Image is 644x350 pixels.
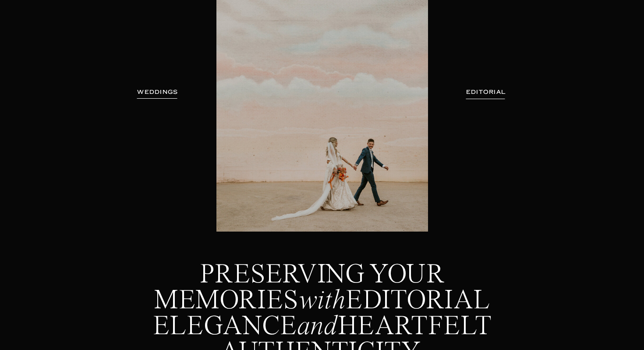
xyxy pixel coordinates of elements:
a: WEDDINGS [130,88,185,96]
a: EDITORIAL [454,88,518,96]
i: and [297,314,338,341]
p: PRESERVING YOUR MEMORIES EDITORIAL ELEGANCE HEARTFELT AUTHENTICITY. [120,263,524,341]
i: with [299,288,346,315]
